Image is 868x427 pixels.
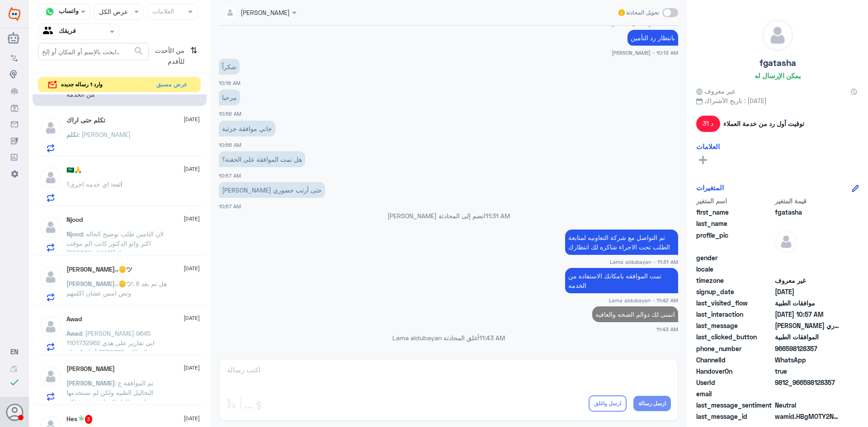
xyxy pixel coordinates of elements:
p: 24/8/2025, 10:56 AM [219,89,240,105]
img: defaultAdmin.png [39,365,62,388]
p: Lama aldubayan أغلق المحادثة [219,333,678,343]
span: 11:31 AM [486,212,510,220]
span: تاريخ الأشتراك : [DATE] [696,96,859,105]
span: email [696,389,773,399]
span: [DATE] [184,364,200,372]
span: first_name [696,207,773,217]
img: defaultAdmin.png [39,166,62,189]
span: 2025-08-24T06:41:55.056Z [775,287,840,296]
span: last_clicked_button [696,332,773,342]
span: : تم الموافقة ع التحاليل الطبيه ولكن لم نستخدمها اتمنى الغاء الموافقه من قبلكم [66,379,153,406]
h6: المتغيرات [696,183,724,192]
h5: Awad [66,315,82,323]
img: defaultAdmin.png [762,20,793,51]
span: null [775,253,840,263]
h5: 🇸🇦🙏 [66,166,82,174]
span: last_message [696,321,773,330]
span: [DATE] [184,215,200,223]
span: last_visited_flow [696,298,773,308]
span: 2 [775,355,840,365]
span: Lama aldubayan - 11:31 AM [610,258,678,266]
span: UserId [696,378,773,387]
span: موافقات الطبية [775,298,840,308]
span: last_message_sentiment [696,400,773,410]
span: search [133,46,144,56]
span: locale [696,264,773,274]
span: HandoverOn [696,366,773,376]
h5: Njood [66,216,83,224]
img: defaultAdmin.png [39,266,62,288]
span: wamid.HBgMOTY2NTk4MTI4MzU3FQIAEhggMjM0RjEzNURDNDRDOUI1OTZDMjExQTg1QzIzQTFDNzAA [775,412,840,421]
p: 24/8/2025, 11:43 AM [592,306,678,322]
span: : [PERSON_NAME] [78,131,131,138]
span: الموافقات الطبية [775,332,840,342]
img: yourTeam.svg [43,25,57,38]
span: true [775,366,840,376]
span: قيمة المتغير [775,196,840,206]
p: 24/8/2025, 10:13 AM [627,30,678,46]
h5: Hes🧚🏻‍♂️ [66,415,93,424]
button: ارسل واغلق [589,395,627,412]
span: timezone [696,276,773,285]
span: fgatasha [775,207,840,217]
button: search [133,44,144,59]
span: توقيت أول رد من خدمة العملاء [723,119,804,128]
span: [DATE] [184,264,200,272]
span: 11:43 AM [656,325,678,333]
span: ChannelId [696,355,773,365]
p: 24/8/2025, 10:56 AM [219,121,275,136]
span: 0 [775,400,840,410]
p: 24/8/2025, 10:57 AM [219,182,325,198]
h5: fgatasha [759,58,796,68]
span: Awad [66,329,82,337]
span: 3 [85,415,93,424]
span: أرجو افادتي حتى أرتب حضوري [775,321,840,330]
p: 24/8/2025, 10:57 AM [219,151,305,167]
span: null [775,389,840,399]
h5: Salman..🪙ツ [66,266,132,273]
p: 24/8/2025, 10:18 AM [219,59,240,75]
span: signup_date [696,287,773,296]
p: [PERSON_NAME] انضم إلى المحادثة [219,211,678,221]
button: ارسل رسالة [633,396,671,411]
i: check [9,377,20,388]
img: defaultAdmin.png [39,315,62,338]
span: تكلم [66,131,78,138]
span: من الأحدث للأقدم [149,43,187,69]
img: defaultAdmin.png [39,216,62,239]
span: 10:56 AM [219,142,241,148]
button: الصورة الشخصية [6,404,23,421]
img: defaultAdmin.png [39,117,62,139]
span: gender [696,253,773,263]
img: Widebot Logo [9,7,20,21]
h5: Abdulaziz Alotaibi [66,365,115,373]
span: [DATE] [184,314,200,322]
span: غير معروف [775,276,840,285]
span: انت [112,180,122,188]
span: Njood [66,230,83,238]
p: 24/8/2025, 11:31 AM [565,230,678,255]
i: ⇅ [190,43,198,66]
span: 31 د [696,116,720,132]
span: 10:56 AM [219,111,241,117]
span: last_message_id [696,412,773,421]
span: تحويل المحادثة [626,9,659,17]
span: phone_number [696,344,773,353]
span: [DATE] [184,115,200,123]
span: EN [10,347,19,356]
span: last_interaction [696,310,773,319]
span: غير معروف [696,86,735,96]
h6: العلامات [696,142,720,150]
span: [DATE] [184,414,200,422]
span: null [775,264,840,274]
span: 11:43 AM [479,334,505,342]
button: EN [10,347,19,357]
span: وارد 1 رساله جديده [61,80,103,89]
div: العلامات [151,6,174,18]
span: 10:18 AM [219,80,241,86]
span: : تمت الموافقه بامكانك الاستفاده من الخدمه [66,81,152,98]
img: whatsapp.png [43,5,57,19]
span: 10:57 AM [219,203,241,209]
span: [PERSON_NAME] - 10:13 AM [612,49,678,56]
span: 10:57 AM [219,173,241,178]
